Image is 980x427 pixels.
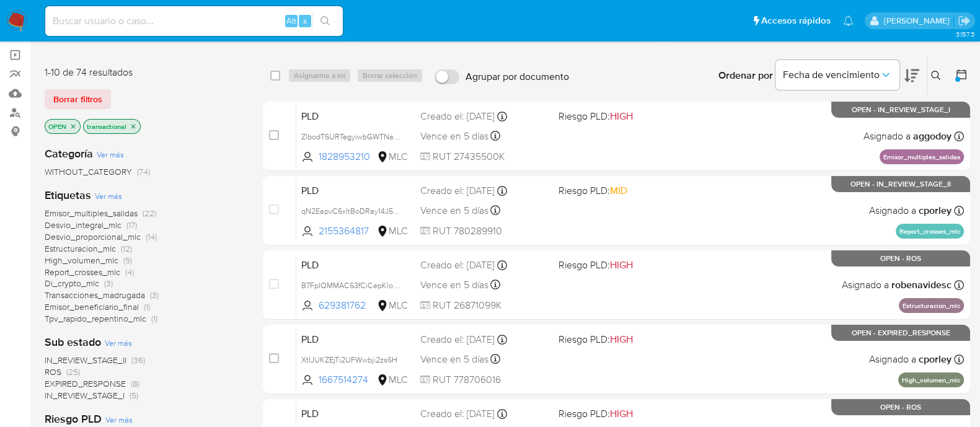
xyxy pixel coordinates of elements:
[843,15,854,26] a: Notificaciones
[955,29,974,39] span: 3.157.3
[958,14,971,27] a: Salir
[883,15,953,27] p: aline.magdaleno@mercadolibre.com
[303,15,307,27] span: s
[286,15,296,27] span: Alt
[312,12,338,30] button: search-icon
[761,14,831,27] span: Accesos rápidos
[45,13,343,29] input: Buscar usuario o caso...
